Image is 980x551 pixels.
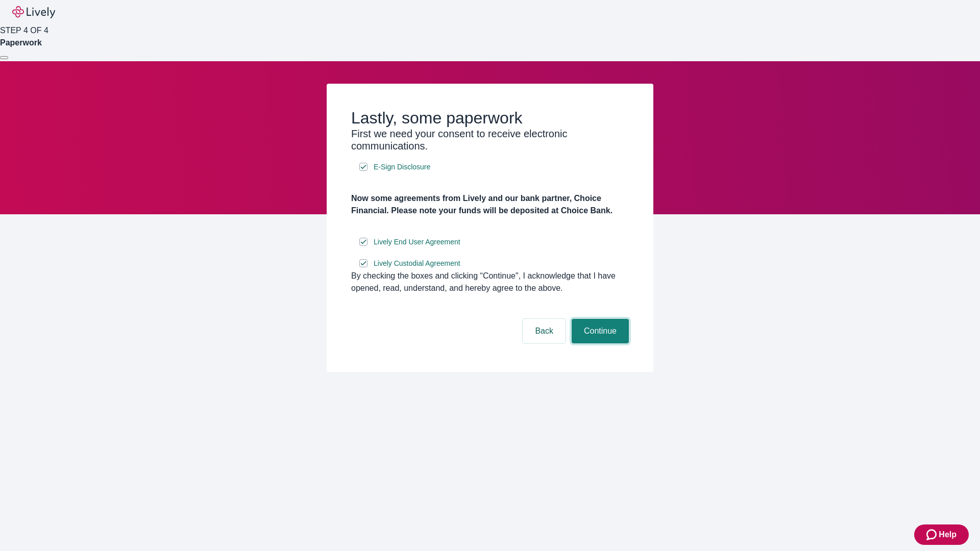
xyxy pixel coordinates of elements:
a: e-sign disclosure document [372,236,462,248]
h4: Now some agreements from Lively and our bank partner, Choice Financial. Please note your funds wi... [351,192,629,217]
span: Lively Custodial Agreement [374,258,460,269]
svg: Zendesk support icon [926,529,939,541]
button: Continue [572,319,629,343]
span: Lively End User Agreement [374,237,460,247]
h2: Lastly, some paperwork [351,108,629,128]
div: By checking the boxes and clicking “Continue", I acknowledge that I have opened, read, understand... [351,270,629,294]
a: e-sign disclosure document [372,161,432,173]
a: e-sign disclosure document [372,257,462,270]
h3: First we need your consent to receive electronic communications. [351,128,629,152]
span: E-Sign Disclosure [374,162,430,172]
button: Zendesk support iconHelp [914,524,969,545]
button: Back [523,319,566,343]
img: Lively [12,6,55,18]
span: Help [939,529,957,541]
